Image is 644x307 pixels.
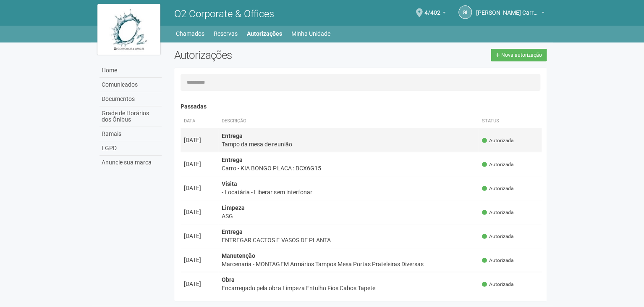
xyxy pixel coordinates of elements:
[222,180,237,187] strong: Visita
[482,161,513,168] span: Autorizada
[99,106,162,127] a: Grade de Horários dos Ônibus
[479,114,542,128] th: Status
[184,160,215,168] div: [DATE]
[184,208,215,216] div: [DATE]
[184,184,215,192] div: [DATE]
[476,1,539,16] span: Gabriel Lemos Carreira dos Reis
[184,256,215,264] div: [DATE]
[476,11,545,17] a: [PERSON_NAME] Carreira dos Reis
[482,233,513,240] span: Autorizada
[222,276,235,283] strong: Obra
[99,92,162,106] a: Documentos
[222,204,245,211] strong: Limpeza
[222,132,243,139] strong: Entrega
[99,141,162,156] a: LGPD
[222,212,475,220] div: ASG
[222,252,255,259] strong: Manutenção
[214,28,238,40] a: Reservas
[222,228,243,235] strong: Entrega
[184,136,215,144] div: [DATE]
[424,1,440,16] span: 4/402
[222,140,475,148] div: Tampo da mesa de reunião
[247,28,282,40] a: Autorizações
[491,49,547,61] a: Nova autorização
[99,127,162,141] a: Ramais
[99,156,162,169] a: Anuncie sua marca
[174,49,354,61] h2: Autorizações
[482,137,513,144] span: Autorizada
[99,78,162,92] a: Comunicados
[222,260,475,268] div: Marcenaria - MONTAGEM Armários Tampos Mesa Portas Prateleiras Diversas
[291,28,330,40] a: Minha Unidade
[501,52,542,58] span: Nova autorização
[482,209,513,216] span: Autorizada
[184,280,215,288] div: [DATE]
[222,188,475,196] div: - Locatária - Liberar sem interfonar
[482,185,513,192] span: Autorizada
[482,281,513,288] span: Autorizada
[482,257,513,264] span: Autorizada
[222,236,475,244] div: ENTREGAR CACTOS E VASOS DE PLANTA
[424,11,446,17] a: 4/402
[174,8,274,20] span: O2 Corporate & Offices
[222,156,243,163] strong: Entrega
[458,5,472,19] a: GL
[218,114,479,128] th: Descrição
[176,28,204,40] a: Chamados
[181,114,218,128] th: Data
[97,4,160,55] img: logo.jpg
[222,284,475,292] div: Encarregado pela obra Limpeza Entulho Fios Cabos Tapete
[222,164,475,172] div: Carro - KIA BONGO PLACA : BCX6G15
[99,64,162,78] a: Home
[184,232,215,240] div: [DATE]
[181,103,542,110] h4: Passadas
